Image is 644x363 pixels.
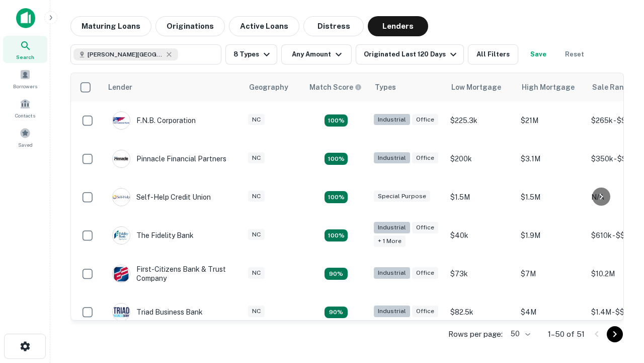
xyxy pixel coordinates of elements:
a: Saved [3,124,47,151]
div: Triad Business Bank [112,303,203,321]
div: Office [412,114,438,126]
td: $200k [445,140,516,178]
div: High Mortgage [522,81,575,93]
div: The Fidelity Bank [112,226,194,245]
div: Matching Properties: 11, hasApolloMatch: undefined [325,191,348,203]
button: Any Amount [281,44,352,65]
span: Borrowers [13,82,37,90]
div: Industrial [374,267,410,279]
div: NC [248,152,265,164]
td: $1.5M [516,178,586,216]
th: Capitalize uses an advanced AI algorithm to match your search with the best lender. The match sco... [303,73,369,101]
div: Industrial [374,306,410,317]
td: $1.9M [516,216,586,255]
div: Special Purpose [374,191,430,202]
div: Matching Properties: 7, hasApolloMatch: undefined [325,307,348,319]
div: Originated Last 120 Days [364,48,459,60]
div: + 1 more [374,235,406,247]
button: All Filters [468,44,518,65]
div: Capitalize uses an advanced AI algorithm to match your search with the best lender. The match sco... [309,82,362,93]
td: $40k [445,216,516,255]
a: Contacts [3,94,47,122]
img: picture [113,265,130,282]
div: Industrial [374,152,410,164]
button: Originations [155,16,225,36]
div: Self-help Credit Union [112,188,211,206]
div: Office [412,222,438,233]
div: Low Mortgage [451,81,501,93]
td: $73k [445,255,516,293]
div: Matching Properties: 10, hasApolloMatch: undefined [325,153,348,165]
div: Industrial [374,222,410,233]
button: Save your search to get updates of matches that match your search criteria. [522,44,554,65]
div: Pinnacle Financial Partners [112,150,226,168]
button: 8 Types [225,44,277,65]
td: $225.3k [445,101,516,140]
th: Types [369,73,445,101]
div: Geography [249,81,288,93]
td: $21M [516,101,586,140]
img: picture [113,304,130,321]
div: First-citizens Bank & Trust Company [112,265,233,283]
span: Saved [18,141,33,149]
div: Matching Properties: 7, hasApolloMatch: undefined [325,268,348,280]
div: F.n.b. Corporation [112,111,196,130]
div: NC [248,267,265,279]
h6: Match Score [309,82,360,93]
p: 1–50 of 51 [548,328,585,340]
button: Maturing Loans [70,16,151,36]
button: Go to next page [607,326,623,342]
td: $1.5M [445,178,516,216]
div: NC [248,229,265,240]
td: $3.1M [516,140,586,178]
th: Geography [243,73,303,101]
span: [PERSON_NAME][GEOGRAPHIC_DATA], [GEOGRAPHIC_DATA] [88,50,163,59]
th: High Mortgage [516,73,586,101]
a: Borrowers [3,65,47,92]
img: picture [113,189,130,206]
th: Lender [102,73,243,101]
img: picture [113,112,130,129]
button: Lenders [368,16,428,36]
div: 50 [507,327,532,341]
div: Matching Properties: 14, hasApolloMatch: undefined [325,229,348,241]
div: Types [375,81,396,93]
img: picture [113,150,130,167]
div: Lender [108,81,132,93]
th: Low Mortgage [445,73,516,101]
div: Industrial [374,114,410,126]
span: Contacts [15,111,35,119]
button: Originated Last 120 Days [356,44,464,65]
span: Search [16,53,34,61]
td: $82.5k [445,293,516,331]
button: Active Loans [229,16,299,36]
div: Office [412,306,438,317]
a: Search [3,36,47,63]
img: capitalize-icon.png [16,8,35,28]
div: Office [412,152,438,164]
div: NC [248,191,265,202]
td: $4M [516,293,586,331]
button: Reset [558,44,591,65]
p: Rows per page: [448,328,503,340]
div: NC [248,306,265,317]
button: Distress [303,16,364,36]
img: picture [113,227,130,244]
div: NC [248,114,265,126]
div: Office [412,267,438,279]
div: Matching Properties: 9, hasApolloMatch: undefined [325,114,348,127]
td: $7M [516,255,586,293]
iframe: Chat Widget [594,282,644,331]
